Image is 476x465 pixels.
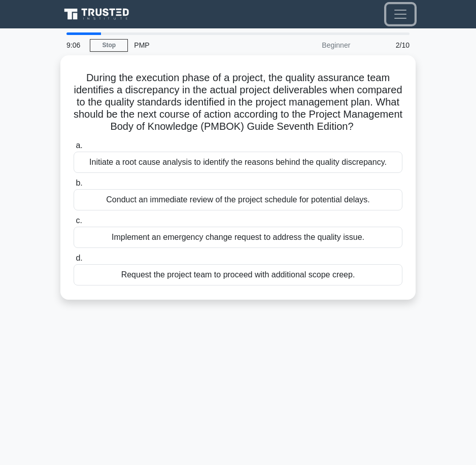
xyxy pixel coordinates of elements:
[267,35,356,55] div: Beginner
[386,4,415,24] button: Toggle navigation
[74,189,402,210] div: Conduct an immediate review of the project schedule for potential delays.
[60,35,90,55] div: 9:06
[76,216,82,225] span: c.
[74,152,402,173] div: Initiate a root cause analysis to identify the reasons behind the quality discrepancy.
[74,227,402,248] div: Implement an emergency change request to address the quality issue.
[76,254,82,262] span: d.
[74,264,402,285] div: Request the project team to proceed with additional scope creep.
[356,35,416,55] div: 2/10
[76,178,82,187] span: b.
[76,141,82,150] span: a.
[90,39,128,52] a: Stop
[128,35,267,55] div: PMP
[73,71,403,133] h5: During the execution phase of a project, the quality assurance team identifies a discrepancy in t...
